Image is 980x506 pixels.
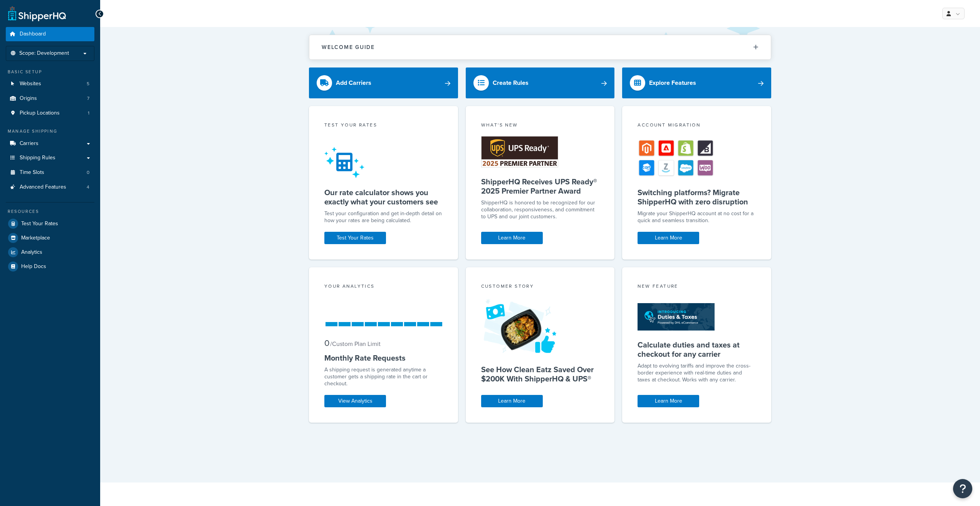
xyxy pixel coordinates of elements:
[638,395,699,407] a: Learn More
[466,67,615,98] a: Create Rules
[638,340,756,359] h5: Calculate duties and taxes at checkout for any carrier
[20,155,55,161] span: Shipping Rules
[309,35,771,59] button: Welcome Guide
[19,50,69,57] span: Scope: Development
[20,31,46,37] span: Dashboard
[638,363,756,383] p: Adapt to evolving tariffs and improve the cross-border experience with real-time duties and taxes...
[6,165,94,180] a: Time Slots0
[481,283,599,292] div: Customer Story
[6,77,94,91] li: Websites
[21,263,46,270] span: Help Docs
[21,221,58,227] span: Test Your Rates
[87,81,89,87] span: 5
[87,184,89,191] span: 4
[6,165,94,180] li: Time Slots
[953,479,972,498] button: Open Resource Center
[336,78,371,88] div: Add Carriers
[21,249,42,256] span: Analytics
[324,353,443,363] h5: Monthly Rate Requests
[481,199,599,220] p: ShipperHQ is honored to be recognized for our collaboration, responsiveness, and commitment to UP...
[21,235,50,241] span: Marketplace
[322,44,375,50] h2: Welcome Guide
[481,365,599,383] h5: See How Clean Eatz Saved Over $200K With ShipperHQ & UPS®
[324,121,443,130] div: Test your rates
[638,232,699,244] a: Learn More
[6,151,94,165] a: Shipping Rules
[20,184,66,191] span: Advanced Features
[20,81,41,87] span: Websites
[309,67,458,98] a: Add Carriers
[481,232,543,244] a: Learn More
[6,106,94,120] a: Pickup Locations1
[6,245,94,259] a: Analytics
[649,78,696,88] div: Explore Features
[330,339,381,348] small: / Custom Plan Limit
[638,121,756,130] div: Account Migration
[638,210,756,224] div: Migrate your ShipperHQ account at no cost for a quick and seamless transition.
[6,231,94,245] a: Marketplace
[324,366,443,387] div: A shipping request is generated anytime a customer gets a shipping rate in the cart or checkout.
[481,121,599,130] div: What's New
[324,337,329,349] span: 0
[6,69,94,75] div: Basic Setup
[87,95,89,102] span: 7
[6,260,94,273] a: Help Docs
[20,95,37,102] span: Origins
[6,217,94,231] a: Test Your Rates
[20,140,39,147] span: Carriers
[622,67,771,98] a: Explore Features
[20,169,44,176] span: Time Slots
[324,210,443,224] div: Test your configuration and get in-depth detail on how your rates are being calculated.
[20,110,60,116] span: Pickup Locations
[638,283,756,292] div: New Feature
[6,91,94,106] a: Origins7
[6,180,94,194] li: Advanced Features
[88,110,89,116] span: 1
[638,188,756,206] h5: Switching platforms? Migrate ShipperHQ with zero disruption
[481,395,543,407] a: Learn More
[6,106,94,120] li: Pickup Locations
[324,283,443,292] div: Your Analytics
[324,395,386,407] a: View Analytics
[6,128,94,135] div: Manage Shipping
[6,137,94,151] a: Carriers
[6,77,94,91] a: Websites5
[6,91,94,106] li: Origins
[87,169,89,176] span: 0
[324,188,443,206] h5: Our rate calculator shows you exactly what your customers see
[6,27,94,41] a: Dashboard
[493,78,529,88] div: Create Rules
[6,208,94,215] div: Resources
[481,177,599,196] h5: ShipperHQ Receives UPS Ready® 2025 Premier Partner Award
[324,232,386,244] a: Test Your Rates
[6,180,94,194] a: Advanced Features4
